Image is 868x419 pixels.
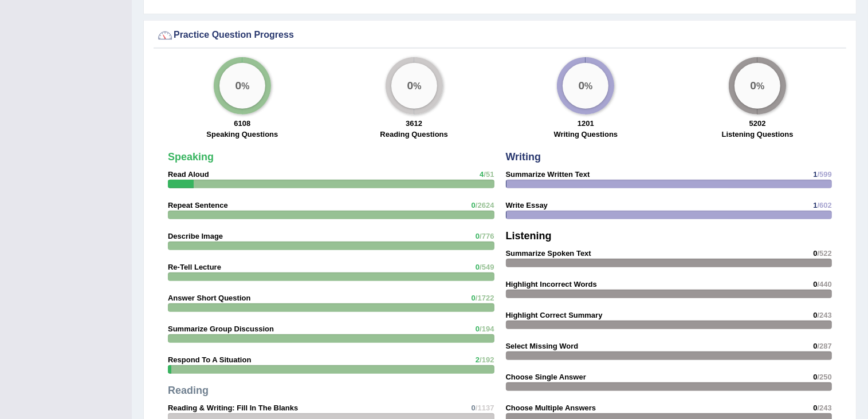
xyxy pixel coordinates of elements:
[480,325,494,333] span: /194
[472,201,476,209] span: 0
[168,294,250,302] strong: Answer Short Question
[407,80,413,92] big: 0
[818,311,832,319] span: /243
[480,355,494,364] span: /192
[813,249,817,258] span: 0
[749,119,766,128] strong: 5202
[391,63,437,109] div: %
[813,280,817,288] span: 0
[234,119,250,128] strong: 6108
[554,129,618,140] label: Writing Questions
[506,151,541,163] strong: Writing
[818,342,832,350] span: /287
[563,63,608,109] div: %
[818,249,832,258] span: /522
[472,404,476,412] span: 0
[484,170,494,179] span: /51
[818,201,832,209] span: /602
[578,119,594,128] strong: 1201
[506,404,596,412] strong: Choose Multiple Answers
[168,385,209,396] strong: Reading
[168,325,274,333] strong: Summarize Group Discussion
[476,355,480,364] span: 2
[813,201,817,209] span: 1
[476,404,494,412] span: /1137
[813,170,817,179] span: 1
[168,151,214,163] strong: Speaking
[476,263,480,271] span: 0
[506,373,586,381] strong: Choose Single Answer
[813,404,817,412] span: 0
[506,311,603,319] strong: Highlight Correct Summary
[476,232,480,240] span: 0
[156,27,843,44] div: Practice Question Progress
[480,263,494,271] span: /549
[219,63,265,109] div: %
[813,311,817,319] span: 0
[168,170,209,179] strong: Read Aloud
[813,342,817,350] span: 0
[818,170,832,179] span: /599
[406,119,422,128] strong: 3612
[506,280,597,288] strong: Highlight Incorrect Words
[818,373,832,381] span: /250
[380,129,447,140] label: Reading Questions
[476,294,494,302] span: /1722
[168,355,251,364] strong: Respond To A Situation
[813,373,817,381] span: 0
[168,232,223,240] strong: Describe Image
[235,80,241,92] big: 0
[751,80,757,92] big: 0
[818,280,832,288] span: /440
[506,170,590,179] strong: Summarize Written Text
[472,294,476,302] span: 0
[506,230,552,242] strong: Listening
[506,342,579,350] strong: Select Missing Word
[168,201,228,209] strong: Repeat Sentence
[476,201,494,209] span: /2624
[506,201,548,209] strong: Write Essay
[480,232,494,240] span: /776
[168,263,221,271] strong: Re-Tell Lecture
[735,63,780,109] div: %
[579,80,585,92] big: 0
[168,404,298,412] strong: Reading & Writing: Fill In The Blanks
[722,129,794,140] label: Listening Questions
[506,249,591,258] strong: Summarize Spoken Text
[206,129,278,140] label: Speaking Questions
[818,404,832,412] span: /243
[480,170,484,179] span: 4
[476,325,480,333] span: 0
